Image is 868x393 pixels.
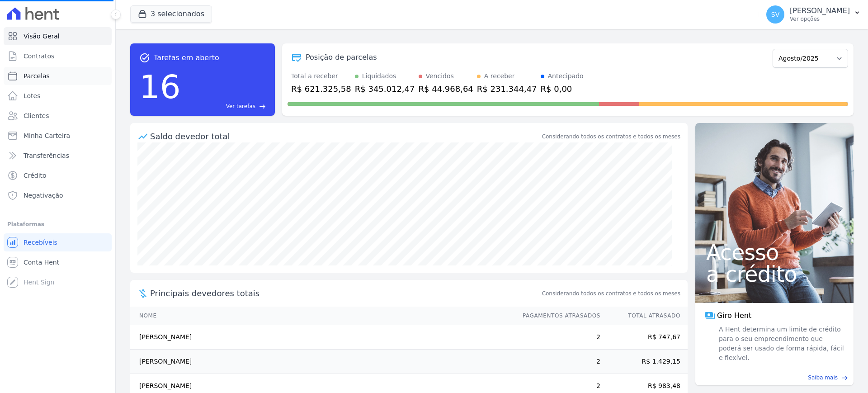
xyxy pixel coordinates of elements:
[759,2,868,27] button: SV [PERSON_NAME] Ver opções
[706,263,843,285] span: a crédito
[484,71,515,81] div: A receber
[150,130,540,142] div: Saldo devedor total
[24,32,60,41] span: Visão Geral
[130,5,212,23] button: 3 selecionados
[355,83,415,95] div: R$ 345.012,47
[24,171,47,180] span: Crédito
[717,325,844,363] span: A Hent determina um limite de crédito para o seu empreendimento que poderá ser usado de forma ráp...
[24,151,69,160] span: Transferências
[226,102,255,110] span: Ver tarefas
[130,350,514,374] td: [PERSON_NAME]
[601,307,688,325] th: Total Atrasado
[24,111,49,120] span: Clientes
[154,52,219,63] span: Tarefas em aberto
[514,350,601,374] td: 2
[4,67,112,85] a: Parcelas
[706,241,843,263] span: Acesso
[24,258,59,267] span: Conta Hent
[184,102,266,110] a: Ver tarefas east
[4,47,112,65] a: Contratos
[419,83,473,95] div: R$ 44.968,64
[130,307,514,325] th: Nome
[771,11,779,18] span: SV
[4,127,112,145] a: Minha Carteira
[259,103,266,110] span: east
[4,186,112,204] a: Negativação
[4,147,112,165] a: Transferências
[514,307,601,325] th: Pagamentos Atrasados
[24,191,63,200] span: Negativação
[150,287,540,299] span: Principais devedores totais
[7,219,108,230] div: Plataformas
[808,374,838,382] span: Saiba mais
[139,52,150,63] span: task_alt
[139,63,181,110] div: 16
[4,87,112,105] a: Lotes
[601,325,688,350] td: R$ 747,67
[717,310,751,321] span: Giro Hent
[24,91,41,100] span: Lotes
[24,71,50,80] span: Parcelas
[4,107,112,125] a: Clientes
[601,350,688,374] td: R$ 1.429,15
[4,27,112,45] a: Visão Geral
[542,133,680,141] div: Considerando todos os contratos e todos os meses
[362,71,396,81] div: Liquidados
[790,15,850,23] p: Ver opções
[291,71,351,81] div: Total a receber
[24,238,57,247] span: Recebíveis
[24,52,54,61] span: Contratos
[24,131,70,140] span: Minha Carteira
[306,52,377,63] div: Posição de parcelas
[4,233,112,251] a: Recebíveis
[841,374,848,381] span: east
[4,253,112,271] a: Conta Hent
[514,325,601,350] td: 2
[130,325,514,350] td: [PERSON_NAME]
[548,71,584,81] div: Antecipado
[426,71,454,81] div: Vencidos
[701,374,848,382] a: Saiba mais east
[790,6,850,15] p: [PERSON_NAME]
[291,83,351,95] div: R$ 621.325,58
[542,289,680,298] span: Considerando todos os contratos e todos os meses
[477,83,537,95] div: R$ 231.344,47
[4,166,112,185] a: Crédito
[541,83,584,95] div: R$ 0,00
